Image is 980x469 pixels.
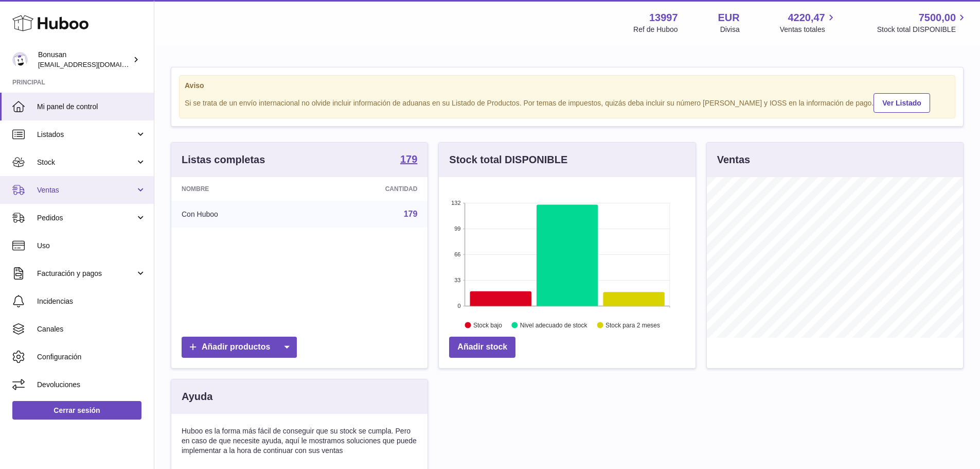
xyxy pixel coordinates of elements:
a: 179 [404,210,418,218]
span: Canales [37,324,146,334]
strong: EUR [718,11,740,25]
span: Ventas [37,185,135,195]
text: 33 [455,277,461,283]
text: 0 [458,303,461,309]
text: 99 [455,225,461,232]
a: 179 [400,154,417,166]
p: Huboo es la forma más fácil de conseguir que su stock se cumpla. Pero en caso de que necesite ayu... [182,426,417,456]
th: Cantidad [305,177,428,201]
span: Incidencias [37,297,146,306]
span: Ventas totales [780,25,837,34]
h3: Ventas [717,153,750,167]
a: 7500,00 Stock total DISPONIBLE [877,11,968,34]
span: 4220,47 [788,11,825,25]
span: Facturación y pagos [37,269,135,279]
span: Uso [37,241,146,251]
a: Añadir productos [182,337,297,358]
div: Bonusan [38,50,131,70]
span: Stock total DISPONIBLE [877,25,968,34]
span: [EMAIL_ADDRESS][DOMAIN_NAME] [38,60,151,68]
div: Ref de Huboo [633,25,678,34]
a: Añadir stock [449,337,515,358]
span: Listados [37,130,135,140]
a: 4220,47 Ventas totales [780,11,837,34]
text: Stock para 2 meses [605,322,660,329]
div: Si se trata de un envío internacional no olvide incluir información de aduanas en su Listado de P... [185,92,950,113]
div: Divisa [720,25,740,34]
span: Pedidos [37,213,135,223]
span: Stock [37,158,135,167]
h3: Stock total DISPONIBLE [449,153,567,167]
img: info@bonusan.es [12,52,28,67]
text: 132 [451,200,460,206]
h3: Ayuda [182,390,212,404]
h3: Listas completas [182,153,265,167]
a: Cerrar sesión [12,401,141,420]
span: 7500,00 [919,11,956,25]
strong: 13997 [649,11,678,25]
strong: 179 [400,154,417,164]
td: Con Huboo [171,201,305,228]
strong: Aviso [185,81,950,91]
text: Nivel adecuado de stock [520,322,588,329]
a: Ver Listado [874,93,930,113]
span: Devoluciones [37,380,146,390]
th: Nombre [171,177,305,201]
text: Stock bajo [473,322,502,329]
text: 66 [455,251,461,257]
span: Configuración [37,352,146,362]
span: Mi panel de control [37,102,146,112]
